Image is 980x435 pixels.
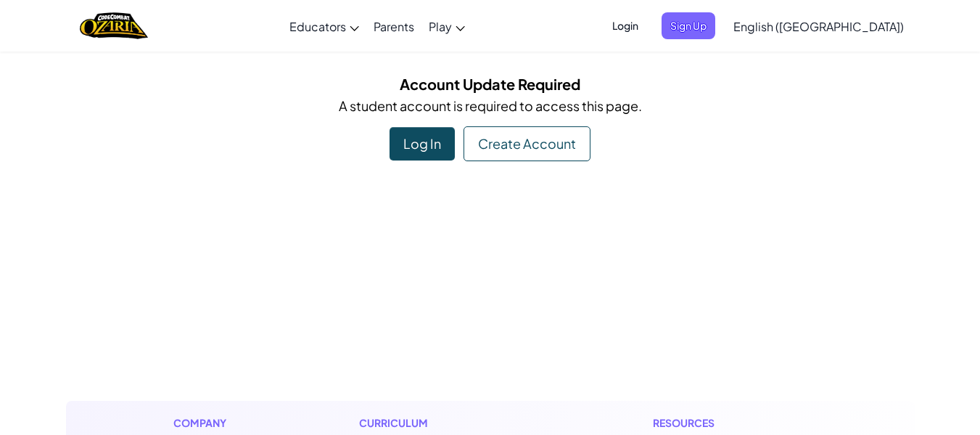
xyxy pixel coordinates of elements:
h1: Company [173,415,241,431]
p: A student account is required to access this page. [77,95,904,116]
a: Educators [282,7,366,46]
span: Play [429,19,452,34]
div: Log In [390,127,455,160]
button: Login [604,12,647,39]
h5: Account Update Required [77,73,904,95]
a: Parents [366,7,421,46]
a: Play [421,7,472,46]
h1: Curriculum [359,415,535,431]
span: Educators [289,19,346,34]
a: English ([GEOGRAPHIC_DATA]) [726,7,911,46]
a: Ozaria by CodeCombat logo [80,11,147,41]
img: Home [80,11,147,41]
h1: Resources [653,415,807,431]
button: Sign Up [662,12,715,39]
div: Create Account [464,126,590,161]
span: English ([GEOGRAPHIC_DATA]) [733,19,904,34]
